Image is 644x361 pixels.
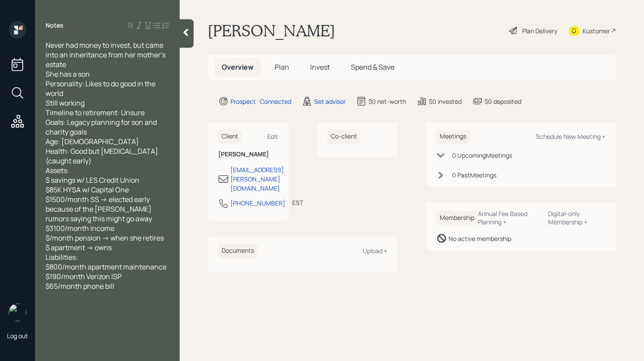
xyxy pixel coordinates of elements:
[314,97,346,106] div: Set advisor
[363,247,387,255] div: Upload +
[46,40,167,291] span: Never had money to invest, but came into an inheritance from her mother's estate She has a son Pe...
[9,304,26,321] img: retirable_logo.png
[267,132,278,141] div: Edit
[478,209,541,226] div: Annual Fee Based Planning +
[449,234,511,243] div: No active membership
[230,165,284,193] div: [EMAIL_ADDRESS][PERSON_NAME][DOMAIN_NAME]
[230,97,291,106] div: Prospect · Connected
[218,129,242,144] h6: Client
[46,21,64,30] label: Notes
[222,62,254,72] span: Overview
[218,244,258,258] h6: Documents
[218,151,278,158] h6: [PERSON_NAME]
[436,211,478,225] h6: Membership
[485,97,521,106] div: $0 deposited
[522,26,557,35] div: Plan Delivery
[368,97,406,106] div: $0 net-worth
[452,170,496,180] div: 0 Past Meeting s
[230,198,285,208] div: [PHONE_NUMBER]
[548,209,605,226] div: Digital-only Membership +
[208,21,335,40] h1: [PERSON_NAME]
[292,198,303,207] div: EST
[351,62,394,72] span: Spend & Save
[7,332,28,340] div: Log out
[536,132,605,141] div: Schedule New Meeting +
[452,151,512,160] div: 0 Upcoming Meeting s
[275,62,289,72] span: Plan
[583,26,610,35] div: Kustomer
[436,129,470,144] h6: Meetings
[429,97,462,106] div: $0 invested
[327,129,361,144] h6: Co-client
[310,62,330,72] span: Invest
